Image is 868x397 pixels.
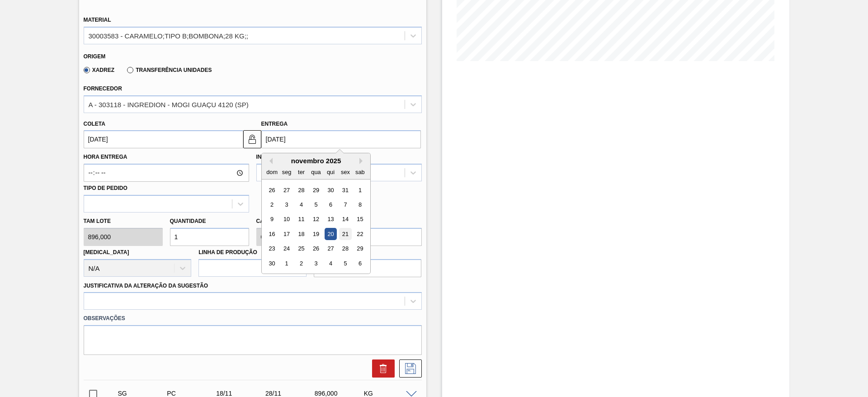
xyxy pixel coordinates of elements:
div: Choose quarta-feira, 26 de novembro de 2025 [310,243,322,255]
label: Carros [256,218,280,224]
div: dom [266,166,278,178]
div: Choose terça-feira, 2 de dezembro de 2025 [295,257,307,269]
div: Choose sexta-feira, 28 de novembro de 2025 [339,243,351,255]
div: Choose sexta-feira, 31 de outubro de 2025 [339,184,351,196]
div: Choose quarta-feira, 29 de outubro de 2025 [310,184,322,196]
div: Choose quarta-feira, 12 de novembro de 2025 [310,213,322,226]
label: Xadrez [84,67,115,73]
label: Fornecedor [84,85,122,92]
div: Choose domingo, 16 de novembro de 2025 [266,228,278,240]
button: Previous Month [266,158,273,164]
div: Choose sexta-feira, 7 de novembro de 2025 [339,198,351,211]
img: unlocked [247,134,258,145]
label: Tam lote [84,215,163,228]
div: Choose quinta-feira, 20 de novembro de 2025 [324,228,336,240]
div: Choose domingo, 30 de novembro de 2025 [266,257,278,269]
div: sex [339,166,351,178]
input: dd/mm/yyyy [261,130,421,148]
div: Choose terça-feira, 18 de novembro de 2025 [295,228,307,240]
div: 28/11/2025 [263,390,318,397]
div: Choose sábado, 22 de novembro de 2025 [354,228,366,240]
div: Choose sábado, 8 de novembro de 2025 [354,198,366,211]
div: Choose segunda-feira, 27 de outubro de 2025 [280,184,292,196]
label: Material [84,17,111,23]
div: Choose quinta-feira, 4 de dezembro de 2025 [324,257,336,269]
div: seg [280,166,292,178]
div: Choose domingo, 26 de outubro de 2025 [266,184,278,196]
div: qua [310,166,322,178]
div: Choose segunda-feira, 1 de dezembro de 2025 [280,257,292,269]
div: Sugestão Criada [116,390,170,397]
div: Choose quinta-feira, 27 de novembro de 2025 [324,243,336,255]
label: Origem [84,53,106,60]
div: 896,000 [312,390,367,397]
label: Justificativa da Alteração da Sugestão [84,283,208,289]
div: Choose sábado, 1 de novembro de 2025 [354,184,366,196]
div: Salvar Sugestão [395,359,422,378]
label: Tipo de pedido [84,185,127,191]
div: novembro 2025 [262,157,370,165]
div: ter [295,166,307,178]
div: Choose domingo, 2 de novembro de 2025 [266,198,278,211]
div: Choose terça-feira, 28 de outubro de 2025 [295,184,307,196]
div: Choose terça-feira, 11 de novembro de 2025 [295,213,307,226]
label: Transferência Unidades [127,67,212,73]
div: Choose domingo, 9 de novembro de 2025 [266,213,278,226]
div: Choose sábado, 29 de novembro de 2025 [354,243,366,255]
div: Choose sábado, 15 de novembro de 2025 [354,213,366,226]
div: KG [362,390,416,397]
label: Hora Entrega [84,151,249,164]
div: Choose sexta-feira, 14 de novembro de 2025 [339,213,351,226]
div: Choose quinta-feira, 13 de novembro de 2025 [324,213,336,226]
div: Choose terça-feira, 25 de novembro de 2025 [295,243,307,255]
div: 18/11/2025 [214,390,269,397]
div: Choose quarta-feira, 3 de dezembro de 2025 [310,257,322,269]
div: 30003583 - CARAMELO;TIPO B;BOMBONA;28 KG;; [89,32,248,39]
div: Choose quinta-feira, 30 de outubro de 2025 [324,184,336,196]
div: Choose terça-feira, 4 de novembro de 2025 [295,198,307,211]
div: Choose segunda-feira, 24 de novembro de 2025 [280,243,292,255]
label: [MEDICAL_DATA] [84,249,129,255]
div: qui [324,166,336,178]
div: month 2025-11 [264,183,367,271]
label: Linha de Produção [198,249,257,255]
button: unlocked [243,130,261,148]
label: Incoterm [256,154,285,160]
div: Choose domingo, 23 de novembro de 2025 [266,243,278,255]
div: Choose segunda-feira, 3 de novembro de 2025 [280,198,292,211]
div: sab [354,166,366,178]
label: Entrega [261,121,288,127]
div: Choose sábado, 6 de dezembro de 2025 [354,257,366,269]
div: Choose sexta-feira, 5 de dezembro de 2025 [339,257,351,269]
div: Choose segunda-feira, 10 de novembro de 2025 [280,213,292,226]
label: Coleta [84,121,105,127]
div: Choose quarta-feira, 19 de novembro de 2025 [310,228,322,240]
button: Next Month [359,158,366,164]
div: Choose segunda-feira, 17 de novembro de 2025 [280,228,292,240]
input: dd/mm/yyyy [84,130,243,148]
div: Pedido de Compra [165,390,219,397]
div: Choose quarta-feira, 5 de novembro de 2025 [310,198,322,211]
div: Choose sexta-feira, 21 de novembro de 2025 [339,228,351,240]
label: Observações [84,312,422,325]
div: Choose quinta-feira, 6 de novembro de 2025 [324,198,336,211]
div: Excluir Sugestão [368,359,395,378]
div: A - 303118 - INGREDION - MOGI GUAÇU 4120 (SP) [89,100,249,108]
label: Quantidade [170,218,206,224]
